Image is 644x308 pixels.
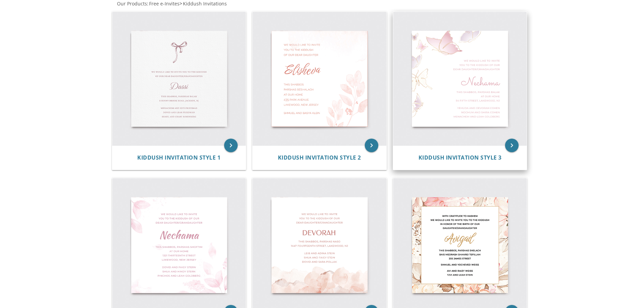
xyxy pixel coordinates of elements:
[149,0,180,7] span: Free e-Invites
[180,0,227,7] span: >
[148,0,180,7] a: Free e-Invites
[278,154,361,161] span: Kiddush Invitation Style 2
[116,0,147,7] a: Our Products
[137,154,220,161] span: Kiddush Invitation Style 1
[112,12,246,146] img: Kiddush Invitation Style 1
[505,139,519,152] a: keyboard_arrow_right
[224,139,238,152] a: keyboard_arrow_right
[183,0,227,7] span: Kiddush Invitations
[419,154,502,161] span: Kiddush Invitation Style 3
[182,0,227,7] a: Kiddush Invitations
[278,155,361,161] a: Kiddush Invitation Style 2
[393,12,527,146] img: Kiddush Invitation Style 3
[419,155,502,161] a: Kiddush Invitation Style 3
[253,12,386,146] img: Kiddush Invitation Style 2
[111,0,322,7] div: :
[365,139,378,152] a: keyboard_arrow_right
[137,155,220,161] a: Kiddush Invitation Style 1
